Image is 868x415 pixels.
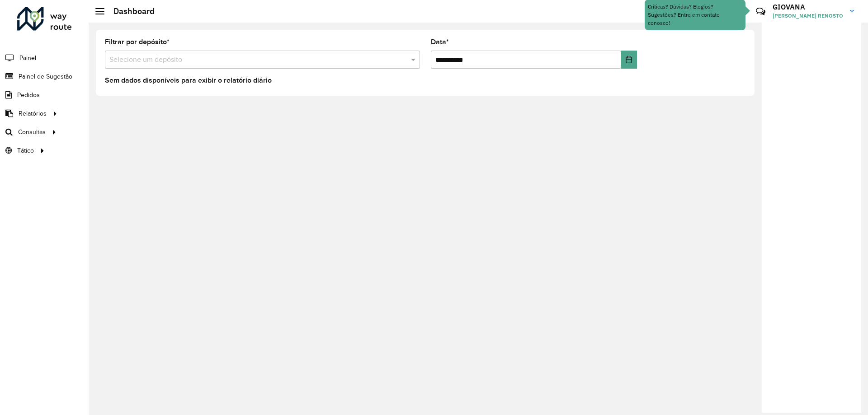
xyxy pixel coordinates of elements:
[105,75,272,86] label: Sem dados disponíveis para exibir o relatório diário
[19,53,36,63] span: Painel
[105,37,170,47] label: Filtrar por depósito
[773,12,843,20] span: [PERSON_NAME] RENOSTO
[19,109,47,118] span: Relatórios
[19,72,72,81] span: Painel de Sugestão
[18,127,46,137] span: Consultas
[17,146,34,155] span: Tático
[621,51,637,69] button: Choose Date
[773,3,843,11] h3: GIOVANA
[431,37,449,47] label: Data
[104,6,155,16] h2: Dashboard
[17,90,40,100] span: Pedidos
[751,2,770,21] a: Contato Rápido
